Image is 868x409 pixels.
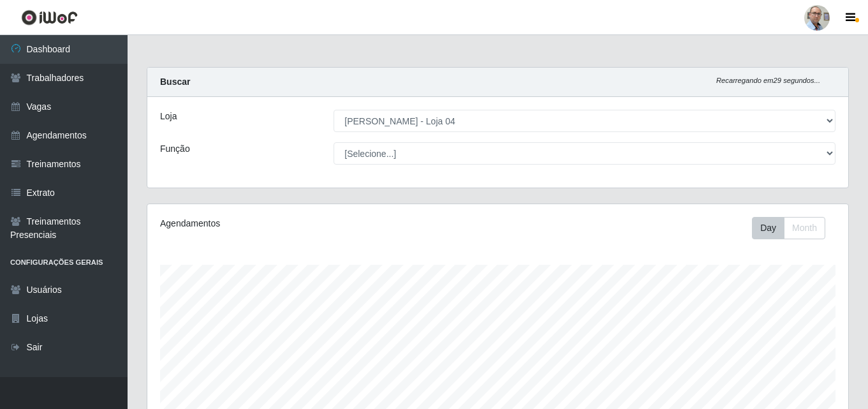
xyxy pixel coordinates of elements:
[716,77,820,84] i: Recarregando em 29 segundos...
[160,217,430,230] div: Agendamentos
[752,217,784,239] button: Day
[752,217,835,239] div: Toolbar with button groups
[160,142,190,156] label: Função
[21,10,78,26] img: CoreUI Logo
[784,217,825,239] button: Month
[160,110,177,123] label: Loja
[752,217,825,239] div: First group
[160,77,190,87] strong: Buscar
